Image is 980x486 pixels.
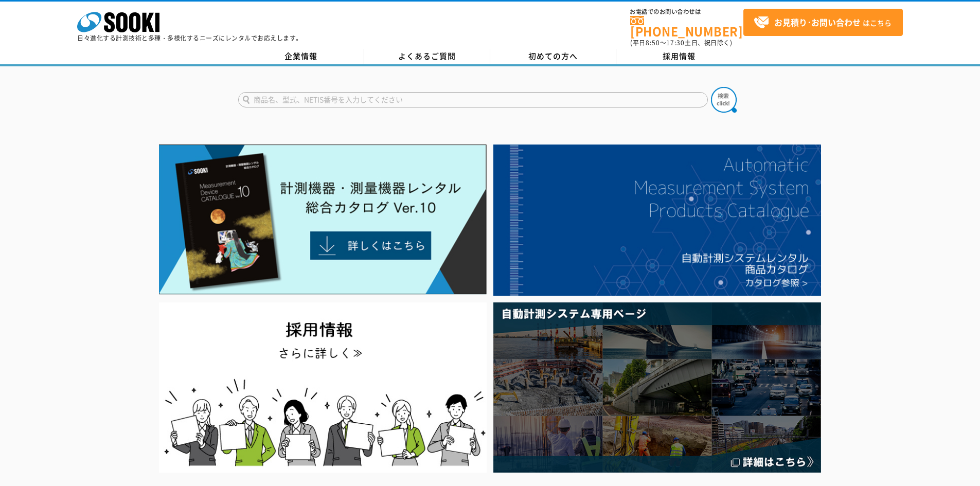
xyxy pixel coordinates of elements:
[743,9,903,36] a: お見積り･お問い合わせはこちら
[528,50,578,62] span: 初めての方へ
[238,92,708,107] input: 商品名、型式、NETIS番号を入力してください
[159,302,487,473] img: SOOKI recruit
[774,16,861,28] strong: お見積り･お問い合わせ
[238,49,364,64] a: 企業情報
[630,9,743,15] span: お電話でのお問い合わせは
[630,38,732,47] span: (平日 ～ 土日、祝日除く)
[490,49,616,64] a: 初めての方へ
[754,15,892,30] span: はこちら
[630,16,743,37] a: [PHONE_NUMBER]
[364,49,490,64] a: よくあるご質問
[711,87,737,113] img: btn_search.png
[493,145,821,296] img: 自動計測システムカタログ
[493,302,821,473] img: 自動計測システム専用ページ
[666,38,685,47] span: 17:30
[646,38,660,47] span: 8:50
[77,35,302,41] p: 日々進化する計測技術と多種・多様化するニーズにレンタルでお応えします。
[159,145,487,295] img: Catalog Ver10
[616,49,742,64] a: 採用情報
